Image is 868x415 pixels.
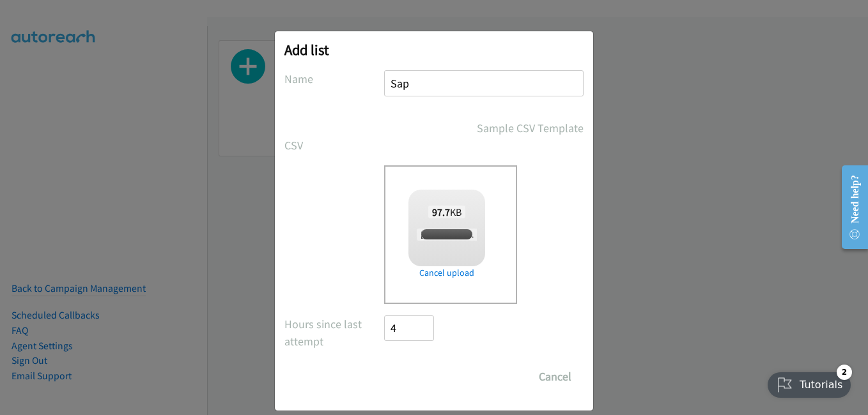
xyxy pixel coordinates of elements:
[477,119,584,137] a: Sample CSV Template
[428,206,466,218] span: KB
[432,206,450,218] strong: 97.7
[527,364,584,389] button: Cancel
[760,359,858,405] iframe: Checklist
[408,266,485,280] a: Cancel upload
[831,156,868,258] iframe: Resource Center
[417,229,620,241] span: [PERSON_NAME] + SAP Concur Digital FY25Q3 Mosaic.csv
[284,70,384,87] label: Name
[284,315,384,350] label: Hours since last attempt
[284,41,584,59] h2: Add list
[284,137,384,154] label: CSV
